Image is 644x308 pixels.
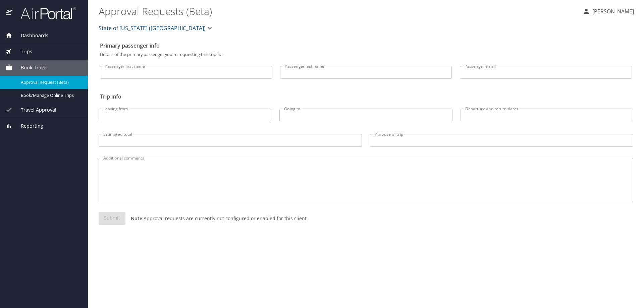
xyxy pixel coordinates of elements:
[96,21,216,35] button: State of [US_STATE] ([GEOGRAPHIC_DATA])
[12,106,56,114] span: Travel Approval
[6,7,13,20] img: icon-airportal.png
[590,7,634,15] p: [PERSON_NAME]
[580,5,637,17] button: [PERSON_NAME]
[125,215,307,222] p: Approval requests are currently not configured or enabled for this client
[131,215,144,222] strong: Note:
[13,7,76,20] img: airportal-logo.png
[100,52,632,57] p: Details of the primary passenger you're requesting this trip for
[12,64,48,71] span: Book Travel
[12,32,48,39] span: Dashboards
[21,79,80,85] span: Approval Request (Beta)
[21,92,80,99] span: Book/Manage Online Trips
[12,122,43,130] span: Reporting
[99,1,577,21] h1: Approval Requests (Beta)
[100,91,632,102] h2: Trip info
[12,48,32,55] span: Trips
[99,23,206,33] span: State of [US_STATE] ([GEOGRAPHIC_DATA])
[100,40,632,51] h2: Primary passenger info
